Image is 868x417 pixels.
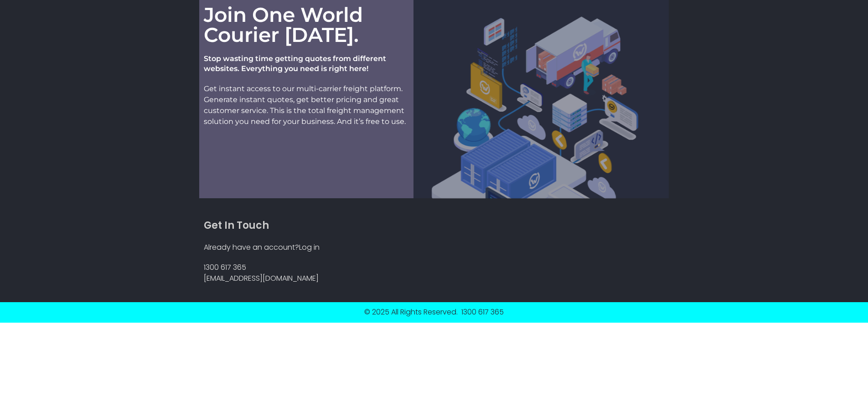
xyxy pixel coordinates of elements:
span: [EMAIL_ADDRESS][DOMAIN_NAME] [204,273,319,284]
h2: Stop wasting time getting quotes from different websites. Everything you need is right here! [204,54,409,74]
span: © 2025 All Rights Reserved. [364,307,458,318]
div: Already have an account? [204,242,409,253]
h2: Join One World Courier [DATE]. [204,5,409,45]
p: Get instant access to our multi-carrier freight platform. Generate instant quotes, get better pri... [204,83,409,127]
a: Log in [299,242,320,252]
span: 1300 617 365 [461,307,504,318]
span: 1300 617 365 [204,262,246,273]
h4: Get In Touch [204,218,409,233]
